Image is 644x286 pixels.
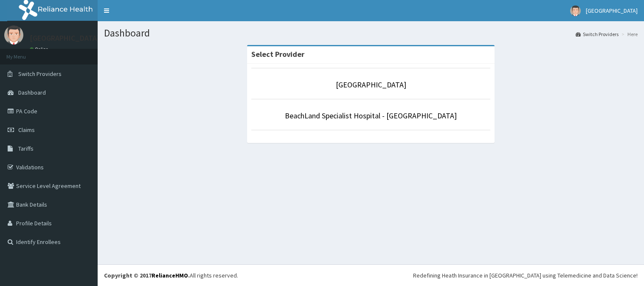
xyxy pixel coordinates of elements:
span: Claims [18,126,35,134]
img: User Image [570,6,581,16]
a: [GEOGRAPHIC_DATA] [336,80,406,90]
div: Redefining Heath Insurance in [GEOGRAPHIC_DATA] using Telemedicine and Data Science! [413,271,638,280]
strong: Copyright © 2017 . [104,272,190,279]
span: Tariffs [18,145,34,152]
a: BeachLand Specialist Hospital - [GEOGRAPHIC_DATA] [285,111,457,121]
strong: Select Provider [251,49,304,59]
h1: Dashboard [104,28,638,39]
a: Switch Providers [576,31,619,38]
p: [GEOGRAPHIC_DATA] [30,34,100,42]
li: Here [619,31,638,38]
a: RelianceHMO [152,272,188,279]
a: Online [30,46,50,52]
span: Switch Providers [18,70,62,78]
img: User Image [4,25,23,45]
footer: All rights reserved. [98,264,644,286]
span: [GEOGRAPHIC_DATA] [586,7,638,14]
span: Dashboard [18,89,46,96]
